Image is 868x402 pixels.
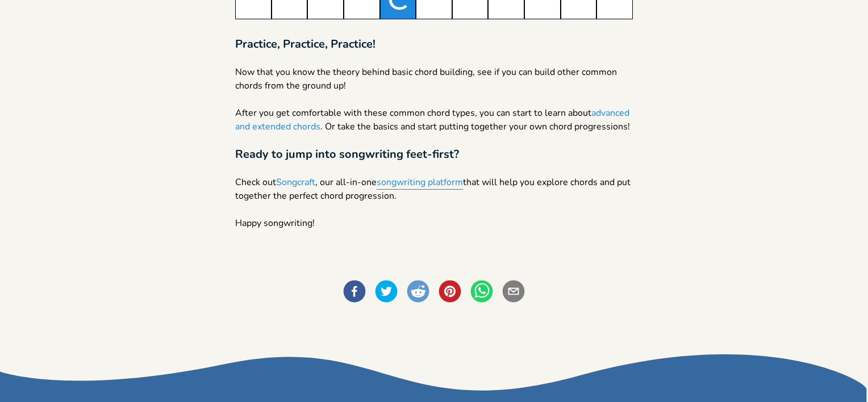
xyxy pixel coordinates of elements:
[343,280,366,304] button: facebook
[502,280,525,304] button: email
[439,280,461,304] button: pinterest
[375,280,398,304] button: twitter
[235,216,633,230] p: Happy songwriting!
[235,65,633,93] p: Now that you know the theory behind basic chord building, see if you can build other common chord...
[407,280,429,304] button: reddit
[235,107,629,134] a: advanced and extended chords
[276,176,315,190] a: Songcraft
[235,106,633,133] p: After you get comfortable with these common chord types, you can start to learn about . Or take t...
[235,36,375,52] strong: Practice, Practice, Practice!
[235,146,459,162] strong: Ready to jump into songwriting feet-first?
[470,280,493,304] button: whatsapp
[235,175,633,203] p: Check out , our all-in-one that will help you explore chords and put together the perfect chord p...
[377,176,463,190] a: songwriting platform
